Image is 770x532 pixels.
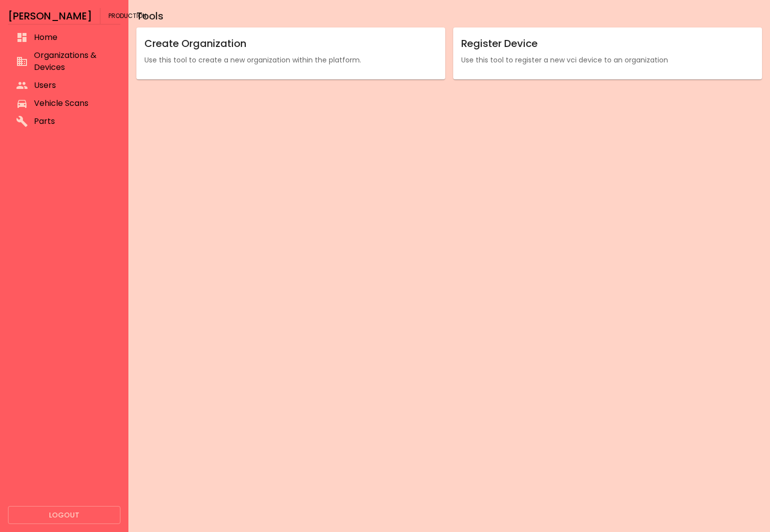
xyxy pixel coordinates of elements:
h6: Register Device [461,35,754,51]
span: Organizations & Devices [34,49,112,73]
h6: Tools [136,8,762,24]
button: Logout [8,506,120,525]
span: Home [34,31,112,43]
span: Users [34,79,112,91]
p: Use this tool to register a new vci device to an organization [461,55,754,65]
span: Vehicle Scans [34,97,112,109]
p: Use this tool to create a new organization within the platform. [144,55,437,65]
span: Production [108,8,146,24]
h6: Create Organization [144,35,437,51]
span: Parts [34,115,112,127]
h6: [PERSON_NAME] [8,8,92,24]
